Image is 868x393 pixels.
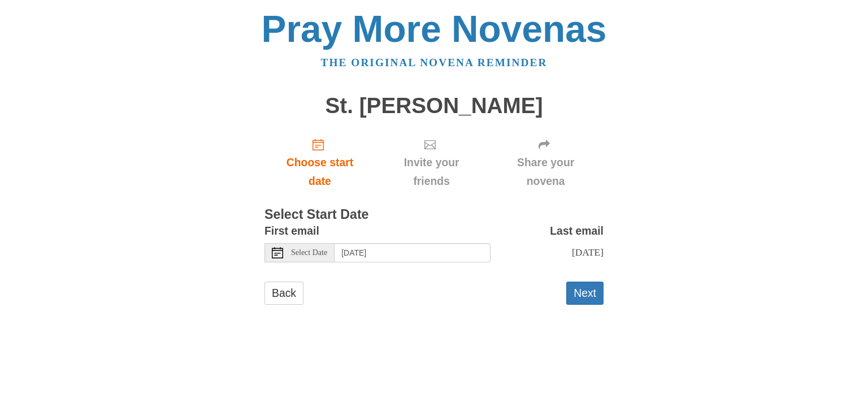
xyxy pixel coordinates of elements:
[488,129,604,196] div: Click "Next" to confirm your start date first.
[375,129,488,196] div: Click "Next" to confirm your start date first.
[499,153,592,191] span: Share your novena
[264,129,375,196] a: Choose start date
[276,153,364,191] span: Choose start date
[264,208,604,222] h3: Select Start Date
[572,247,604,258] span: [DATE]
[264,282,303,305] a: Back
[387,153,476,191] span: Invite your friends
[321,57,548,68] a: The original novena reminder
[550,222,604,240] label: Last email
[566,282,604,305] button: Next
[264,94,604,118] h1: St. [PERSON_NAME]
[291,249,327,257] span: Select Date
[264,222,319,240] label: First email
[262,8,607,50] a: Pray More Novenas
